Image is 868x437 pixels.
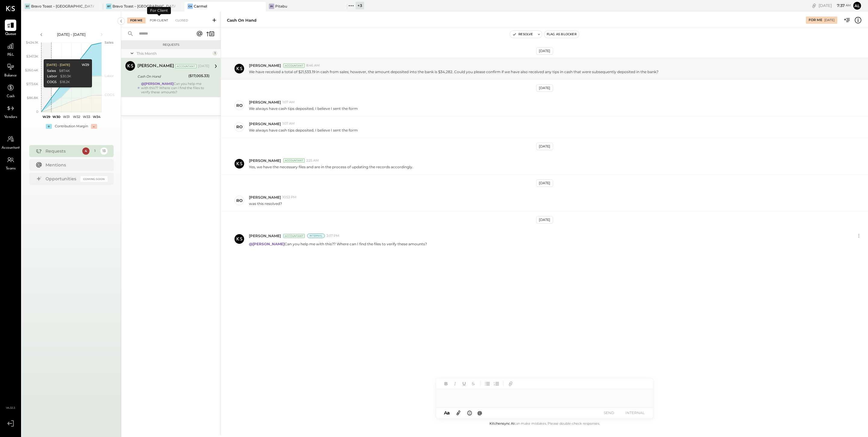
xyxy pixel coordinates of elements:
div: - [91,124,97,129]
text: 0 [36,110,38,114]
div: copy link [811,2,817,9]
div: Can you help me with this?? Where can I find the files to verify these amounts? [141,82,209,94]
div: For Client [147,17,171,23]
div: [DATE] [536,84,553,92]
div: For Me [127,17,146,23]
span: Balance [4,73,17,79]
div: $18.2K [59,80,70,85]
p: was this resolved? [249,201,282,206]
text: W29 [42,115,50,119]
div: [DATE] - [DATE] [46,32,97,37]
span: a [447,410,450,416]
div: Ca [187,4,193,9]
div: Coming Soon [80,176,108,182]
text: Sales [105,40,114,45]
button: Italic [451,380,459,388]
text: W34 [93,115,100,119]
button: Strikethrough [469,380,477,388]
div: 4 [82,147,90,155]
div: This Month [137,51,211,56]
span: [PERSON_NAME] [249,100,281,105]
a: Balance [0,61,21,79]
span: Cash [7,94,14,99]
div: Carmel [194,4,207,9]
span: 3:07 PM [326,234,339,238]
button: Al [852,1,862,11]
div: [DATE] - [DATE] [46,63,70,67]
span: Teams [6,166,16,172]
span: 8:46 AM [306,63,320,68]
div: $87.4K [59,69,70,73]
button: INTERNAL [623,409,647,417]
div: [DATE] [536,216,553,224]
div: 1 [212,51,217,56]
div: Requests [46,148,79,154]
div: ($17,005.33) [188,73,209,79]
span: [PERSON_NAME] [249,233,281,238]
div: Closed [172,17,191,23]
text: W33 [83,115,90,119]
div: Requests [124,43,218,47]
text: W31 [63,115,70,119]
text: $86.8K [27,96,38,100]
div: Bravo Toast – [GEOGRAPHIC_DATA] [31,4,94,9]
span: Accountant [2,145,20,151]
div: ro [236,198,243,203]
div: Bravo Toast – [GEOGRAPHIC_DATA] [112,4,175,9]
div: [DATE] [198,64,209,69]
span: [PERSON_NAME] [249,63,281,68]
span: 10:53 PM [282,195,297,200]
div: W29 [81,63,89,67]
div: Accountant [283,234,305,238]
div: Accountant [283,158,305,163]
div: + 3 [356,2,364,9]
a: P&L [0,40,21,58]
p: We have received a total of $21,533.19 in cash from sales; however, the amount deposited into the... [249,69,659,74]
span: 1:07 AM [282,100,295,105]
strong: @[PERSON_NAME] [249,242,285,246]
div: For Client [147,7,171,14]
span: @ [477,410,482,416]
div: ro [236,103,243,108]
text: Labor [105,74,114,78]
p: We always have cash tips deposited, I believe I sent the form [249,106,358,111]
div: Opportunities [46,176,77,182]
button: @ [476,409,484,417]
a: Vendors [0,103,21,120]
div: Contribution Margin [55,124,88,129]
button: Add URL [507,380,514,388]
div: Labor [47,74,57,79]
div: [DATE] [536,143,553,150]
a: Teams [0,154,21,172]
button: Aa [442,410,452,416]
text: COGS [105,93,115,97]
button: Ordered List [492,380,500,388]
div: BT [106,4,112,9]
div: [DATE] [536,47,553,55]
text: $434.1K [26,40,38,45]
div: 13 [100,147,108,155]
div: Accountant [283,64,305,68]
button: Resolve [510,31,535,38]
div: $30.3K [60,74,71,79]
text: $260.4K [25,68,38,72]
div: Pi [269,4,274,9]
a: Queue [0,20,21,37]
p: We always have cash tips deposited, I believe I sent the form [249,128,358,133]
div: [DATE] [824,18,835,22]
div: Internal [307,234,325,238]
div: COGS [47,80,56,85]
span: 2:25 AM [306,158,319,163]
div: [PERSON_NAME] [137,63,174,69]
div: Accountant [175,64,197,68]
div: Mentions [46,162,105,168]
div: [DATE] [819,3,851,8]
div: + [46,124,52,129]
div: For Me [809,18,822,23]
div: Cash On Hand [227,17,256,23]
span: P&L [7,52,14,58]
text: $347.3K [26,54,38,58]
div: Pitabu [275,4,287,9]
div: Sales [47,69,56,73]
p: Yes, we have the necessary files and are in the process of updating the records accordingly. [249,164,413,169]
